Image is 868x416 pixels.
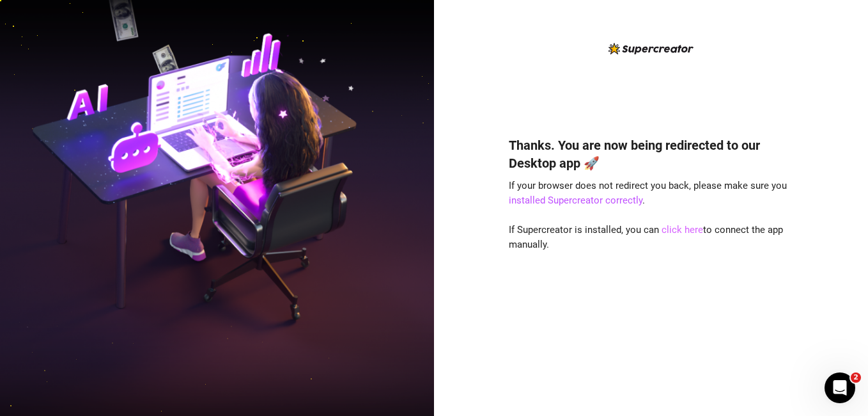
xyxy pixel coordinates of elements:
span: If your browser does not redirect you back, please make sure you . [509,180,787,207]
h4: Thanks. You are now being redirected to our Desktop app 🚀 [509,136,794,172]
img: logo-BBDzfeDw.svg [608,43,694,54]
iframe: Intercom live chat [825,372,855,403]
a: click here [662,224,703,236]
span: 2 [851,372,861,383]
a: installed Supercreator correctly [509,195,642,206]
span: If Supercreator is installed, you can to connect the app manually. [509,224,783,251]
